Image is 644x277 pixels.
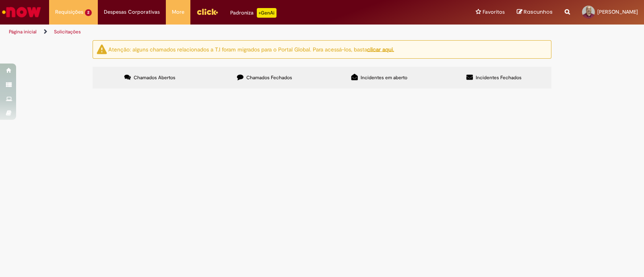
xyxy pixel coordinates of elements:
[517,8,553,16] a: Rascunhos
[524,8,553,16] span: Rascunhos
[55,8,83,16] span: Requisições
[9,29,37,35] a: Página inicial
[85,9,92,16] span: 2
[361,74,407,81] span: Incidentes em aberto
[476,74,522,81] span: Incidentes Fechados
[6,25,423,39] ul: Trilhas de página
[1,4,42,20] img: ServiceNow
[230,8,277,18] div: Padroniza
[257,8,277,18] p: +GenAi
[134,74,175,81] span: Chamados Abertos
[483,8,505,16] span: Favoritos
[104,8,160,16] span: Despesas Corporativas
[54,29,81,35] a: Solicitações
[597,8,638,15] span: [PERSON_NAME]
[108,45,394,53] ng-bind-html: Atenção: alguns chamados relacionados a T.I foram migrados para o Portal Global. Para acessá-los,...
[196,6,218,18] img: click_logo_yellow_360x200.png
[367,45,394,53] a: clicar aqui.
[246,74,292,81] span: Chamados Fechados
[172,8,184,16] span: More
